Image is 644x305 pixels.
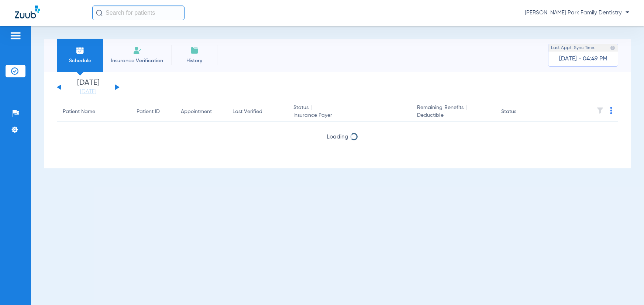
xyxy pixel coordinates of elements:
div: Patient ID [137,108,160,116]
img: Manual Insurance Verification [133,46,142,55]
span: Schedule [62,57,97,64]
th: Status [495,102,545,122]
img: last sync help info [610,45,615,50]
span: [DATE] - 04:49 PM [559,55,607,63]
div: Patient Name [63,108,125,116]
div: Last Verified [233,108,262,116]
img: Schedule [76,46,85,55]
div: Patient Name [63,108,95,116]
span: Insurance Payer [293,112,405,119]
th: Status | [287,102,411,122]
span: [PERSON_NAME] Park Family Dentistry [525,9,629,17]
div: Appointment [181,108,212,116]
img: filter.svg [596,107,604,114]
span: Last Appt. Sync Time: [551,44,595,52]
div: Last Verified [233,108,282,116]
input: Search for patients [92,6,185,20]
div: Patient ID [137,108,169,116]
img: hamburger-icon [10,31,21,40]
th: Remaining Benefits | [411,102,495,122]
img: Zuub Logo [15,6,40,18]
a: [DATE] [66,88,110,95]
span: Loading [327,134,348,140]
img: History [190,46,199,55]
li: [DATE] [66,79,110,95]
img: group-dot-blue.svg [610,107,612,114]
span: Deductible [417,112,489,119]
span: History [177,57,212,64]
span: Insurance Verification [109,57,166,64]
img: Search Icon [96,10,103,16]
div: Appointment [181,108,221,116]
